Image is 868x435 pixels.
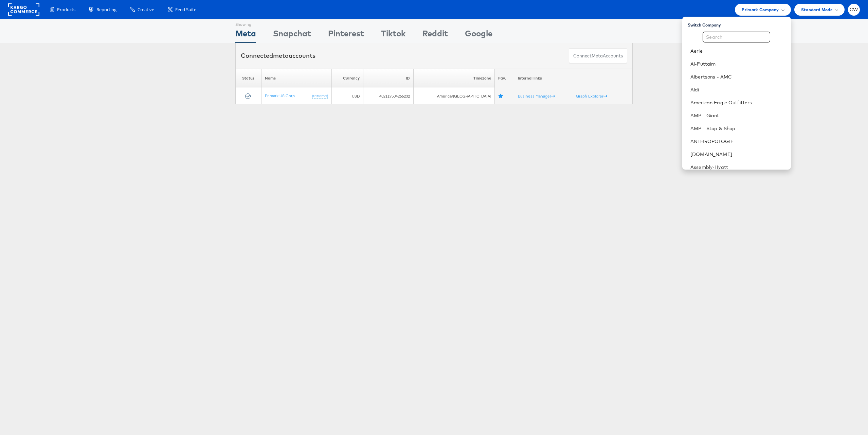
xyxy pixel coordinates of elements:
span: Products [57,6,75,13]
a: [DOMAIN_NAME] [690,151,785,158]
span: Primark Company [742,6,779,13]
span: meta [273,52,289,59]
a: Business Manager [518,93,555,99]
a: American Eagle Outfitters [690,99,785,106]
div: Switch Company [688,19,791,28]
th: Name [261,69,331,88]
a: AMP - Giant [690,112,785,119]
div: Meta [235,28,256,43]
a: Primark US Corp [265,93,295,98]
a: Albertsons - AMC [690,73,785,80]
td: America/[GEOGRAPHIC_DATA] [413,88,494,104]
span: Standard Mode [801,6,833,13]
th: ID [363,69,414,88]
div: Snapchat [273,28,311,43]
a: Graph Explorer [576,93,607,99]
a: (rename) [312,93,328,99]
th: Currency [332,69,363,88]
input: Search [703,32,770,42]
a: Al-Futtaim [690,60,785,67]
a: Aerie [690,48,785,54]
span: Creative [138,6,154,13]
span: Reporting [96,6,116,13]
span: Feed Suite [175,6,196,13]
div: Connected accounts [241,51,315,60]
div: Pinterest [328,28,364,43]
a: ANTHROPOLOGIE [690,138,785,145]
div: Tiktok [381,28,405,43]
div: Reddit [422,28,448,43]
th: Status [236,69,261,88]
td: USD [332,88,363,104]
div: Showing [235,19,256,28]
span: meta [592,53,603,59]
a: AMP - Stop & Shop [690,125,785,132]
a: Aldi [690,86,785,93]
th: Timezone [413,69,494,88]
div: Google [465,28,492,43]
td: 482117534266232 [363,88,414,104]
span: CW [850,7,858,12]
a: Assembly-Hyatt [690,164,785,171]
button: ConnectmetaAccounts [569,48,627,64]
